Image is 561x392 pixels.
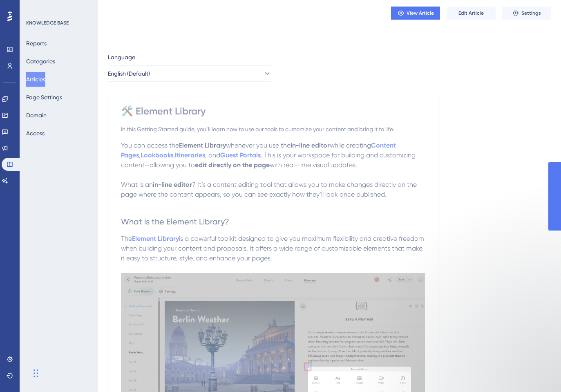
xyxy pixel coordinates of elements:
[121,124,425,134] div: In this Getting Started guide, you’ll learn how to use our tools to customize your content and br...
[270,161,357,169] span: with real-time visual updates.
[26,20,69,26] div: KNOWLEDGE BASE
[173,151,175,159] span: ,
[139,151,141,159] span: ,
[26,36,47,51] button: Reports
[108,65,271,82] button: English (Default)
[226,141,291,149] span: whenever you use the
[381,331,545,388] iframe: Intercom notifications message
[179,141,226,149] strong: Element Library
[26,54,55,69] button: Categories
[121,181,153,188] span: What is an
[175,151,205,159] a: Itineraries
[502,7,551,20] button: Settings
[34,361,38,385] div: Drag
[108,69,150,78] span: English (Default)
[447,7,496,20] button: Edit Article
[121,105,425,118] div: 🛠️ Element Library
[121,141,179,149] span: You can access the
[205,151,220,159] span: , and
[195,161,270,169] strong: edit directly on the page
[407,10,434,16] span: View Article
[121,151,417,169] span: . This is your workspace for building and customizing content—allowing you to
[458,10,484,16] span: Edit Article
[121,235,426,262] span: is a powerful toolkit designed to give you maximum flexibility and creative freedom when building...
[108,52,135,62] span: Language
[26,72,45,87] button: Articles
[26,90,62,105] button: Page Settings
[26,126,45,141] button: Access
[141,151,173,159] a: Lookbooks
[220,151,261,159] a: Guest Portals
[121,217,229,226] span: What is the Element Library?
[26,108,47,123] button: Domain
[132,235,179,242] a: Element Library
[153,181,192,188] strong: in-line editor
[121,235,132,242] span: The
[391,7,440,20] button: View Article
[291,141,330,149] strong: in-line editor
[330,141,371,149] span: while creating
[521,10,541,16] span: Settings
[527,360,551,384] iframe: UserGuiding AI Assistant Launcher
[121,181,418,198] span: ? It’s a content editing tool that allows you to make changes directly on the page where the cont...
